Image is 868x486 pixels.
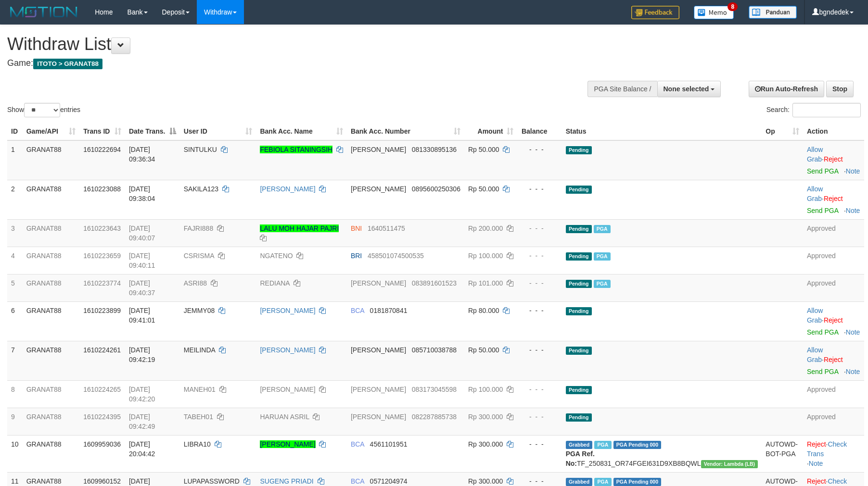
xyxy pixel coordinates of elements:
a: [PERSON_NAME] [260,307,315,314]
td: Approved [803,219,864,247]
th: Balance [517,123,562,140]
a: Reject [824,195,843,202]
th: Status [562,123,762,140]
td: Approved [803,247,864,274]
span: [PERSON_NAME] [351,386,406,393]
span: Grabbed [566,441,593,449]
a: Stop [826,81,854,97]
span: 8 [728,2,738,11]
span: Vendor URL: https://dashboard.q2checkout.com/secure [701,460,758,468]
td: · [803,180,864,219]
a: NGATENO [260,252,293,260]
span: Pending [566,252,592,261]
span: None selected [664,85,709,93]
h1: Withdraw List [7,35,569,54]
td: Approved [803,408,864,435]
select: Showentries [24,103,60,117]
td: GRANAT88 [23,140,79,180]
span: Pending [566,146,592,154]
h4: Game: [7,59,569,68]
th: Action [803,123,864,140]
span: MANEH01 [184,386,216,393]
span: Pending [566,280,592,288]
td: 3 [7,219,23,247]
span: Pending [566,307,592,315]
div: - - - [521,412,558,422]
span: Rp 50.000 [468,146,499,153]
td: 4 [7,247,23,274]
span: Copy 0895600250306 to clipboard [412,185,460,193]
th: User ID: activate to sort column ascending [180,123,256,140]
span: Marked by bgnrattana [594,280,611,288]
td: TF_250831_OR74FGEI631D9XB8BQWL [562,435,762,472]
a: [PERSON_NAME] [260,440,315,448]
td: GRANAT88 [23,301,79,341]
span: Pending [566,225,592,233]
div: - - - [521,145,558,154]
span: Rp 100.000 [468,252,503,260]
span: · [807,307,824,324]
img: Feedback.jpg [631,6,679,19]
td: · [803,301,864,341]
td: GRANAT88 [23,180,79,219]
td: 9 [7,408,23,435]
span: Rp 50.000 [468,346,499,354]
span: [PERSON_NAME] [351,146,406,153]
span: [PERSON_NAME] [351,279,406,287]
td: · [803,140,864,180]
td: 10 [7,435,23,472]
span: BCA [351,477,364,485]
a: Note [846,368,860,375]
span: Rp 50.000 [468,185,499,193]
span: 1610223088 [83,185,121,193]
div: - - - [521,306,558,315]
span: Copy 085710038788 to clipboard [412,346,457,354]
a: Send PGA [807,368,838,375]
span: ASRI88 [184,279,207,287]
img: panduan.png [749,6,797,19]
span: [DATE] 09:42:49 [129,413,155,430]
span: [PERSON_NAME] [351,346,406,354]
td: 7 [7,341,23,380]
span: BNI [351,224,362,232]
span: TABEH01 [184,413,213,421]
td: GRANAT88 [23,380,79,408]
a: HARUAN ASRIL [260,413,309,421]
span: LUPAPASSWORD [184,477,240,485]
span: Copy 0571204974 to clipboard [370,477,408,485]
a: REDIANA [260,279,289,287]
span: [DATE] 09:41:01 [129,307,155,324]
a: FEBIOLA SITANINGSIH [260,146,332,153]
label: Show entries [7,103,80,117]
td: GRANAT88 [23,274,79,301]
span: Rp 80.000 [468,307,499,314]
span: Rp 300.000 [468,440,503,448]
div: - - - [521,345,558,355]
a: Send PGA [807,167,838,175]
img: MOTION_logo.png [7,5,80,19]
th: Trans ID: activate to sort column ascending [79,123,125,140]
span: CSRISMA [184,252,214,260]
td: · · [803,435,864,472]
th: Game/API: activate to sort column ascending [23,123,79,140]
span: ITOTO > GRANAT88 [33,59,102,69]
span: PGA Pending [613,478,662,486]
div: - - - [521,278,558,288]
span: Pending [566,347,592,355]
span: Copy 082287885738 to clipboard [412,413,457,421]
div: - - - [521,251,558,261]
a: Send PGA [807,328,838,336]
a: Allow Grab [807,346,823,363]
span: 1610222694 [83,146,121,153]
span: 1610223659 [83,252,121,260]
a: LALU MOH HAJAR PAJRI [260,224,339,232]
td: Approved [803,380,864,408]
b: PGA Ref. No: [566,450,595,467]
th: Op: activate to sort column ascending [762,123,803,140]
span: [DATE] 09:40:11 [129,252,155,269]
span: 1610223643 [83,224,121,232]
td: GRANAT88 [23,247,79,274]
span: Copy 081330895136 to clipboard [412,146,457,153]
th: Date Trans.: activate to sort column descending [125,123,180,140]
span: Copy 1640511475 to clipboard [368,224,405,232]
